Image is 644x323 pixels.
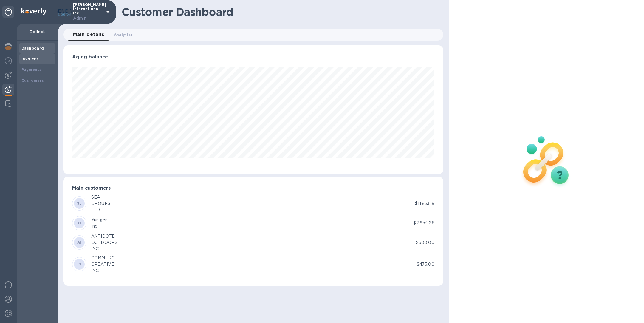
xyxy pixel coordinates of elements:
div: SEA [91,194,110,200]
span: Analytics [114,32,133,38]
span: Main details [73,30,104,39]
p: Collect [21,29,53,35]
h3: Aging balance [72,54,434,60]
p: $2,954.26 [413,220,434,226]
p: $11,833.19 [415,200,434,207]
img: Foreign exchange [5,57,12,64]
b: Customers [21,78,44,83]
div: OUTDOORS [91,239,117,246]
div: Inc [91,223,108,229]
p: $475.00 [417,261,434,268]
b: YI [78,221,81,225]
div: INC [91,246,117,252]
div: Unpin categories [2,6,14,18]
h1: Customer Dashboard [122,6,439,18]
p: Admin [73,15,103,21]
img: Logo [21,8,47,15]
h3: Main customers [72,186,434,191]
div: INC [91,268,117,274]
b: SL [77,201,82,205]
b: AI [77,240,81,245]
p: [PERSON_NAME] International Inc [73,3,103,21]
b: CI [77,262,81,266]
div: Yunigen [91,217,108,223]
b: Payments [21,67,41,72]
div: LTD [91,207,110,213]
div: GROUPS [91,200,110,207]
b: Dashboard [21,46,44,50]
div: CREATIVE [91,261,117,268]
div: COMMERCE [91,255,117,261]
div: ANTIDOTE [91,233,117,239]
p: $500.00 [416,239,434,246]
b: Invoices [21,57,38,61]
